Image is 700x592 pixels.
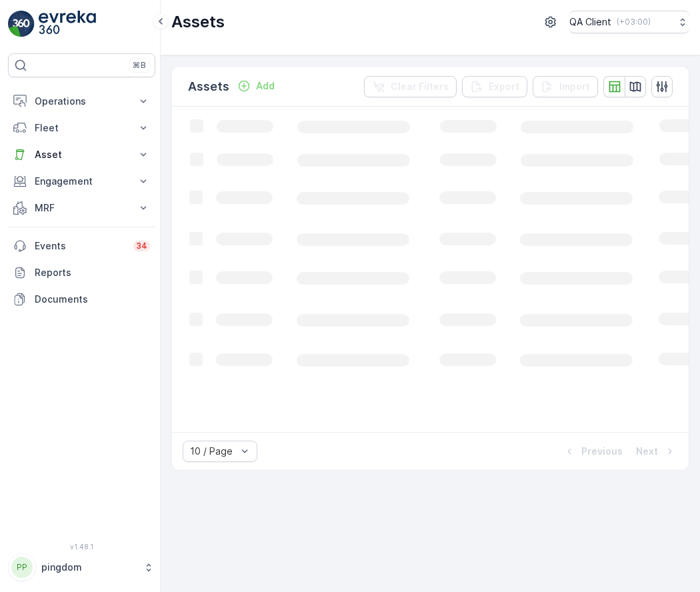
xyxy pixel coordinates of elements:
[8,286,155,313] a: Documents
[188,77,229,96] p: Assets
[11,557,33,578] div: PP
[569,11,689,33] button: QA Client(+03:00)
[8,11,35,37] img: logo
[8,115,155,141] button: Fleet
[171,11,225,33] p: Assets
[41,561,137,574] p: pingdom
[489,80,519,93] p: Export
[8,141,155,168] button: Asset
[8,553,155,581] button: PPpingdom
[636,445,658,458] p: Next
[8,195,155,221] button: MRF
[462,76,527,97] button: Export
[581,445,623,458] p: Previous
[617,17,651,27] p: ( +03:00 )
[136,241,147,251] p: 34
[35,293,150,306] p: Documents
[8,233,155,259] a: Events34
[561,443,624,459] button: Previous
[232,78,280,94] button: Add
[8,259,155,286] a: Reports
[533,76,598,97] button: Import
[8,168,155,195] button: Engagement
[39,11,96,37] img: logo_light-DOdMpM7g.png
[35,148,129,161] p: Asset
[133,60,146,71] p: ⌘B
[256,79,275,93] p: Add
[35,239,125,253] p: Events
[35,95,129,108] p: Operations
[391,80,449,93] p: Clear Filters
[8,88,155,115] button: Operations
[35,201,129,215] p: MRF
[35,266,150,279] p: Reports
[8,543,155,551] span: v 1.48.1
[35,121,129,135] p: Fleet
[35,175,129,188] p: Engagement
[364,76,457,97] button: Clear Filters
[559,80,590,93] p: Import
[635,443,678,459] button: Next
[569,15,611,29] p: QA Client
